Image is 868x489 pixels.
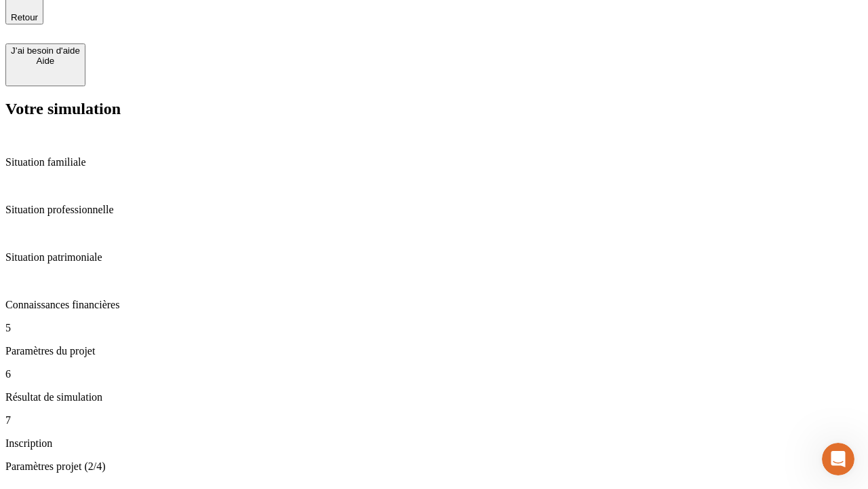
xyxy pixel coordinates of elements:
[5,43,85,86] button: J’ai besoin d'aideAide
[5,368,863,380] p: 6
[5,100,863,118] h2: Votre simulation
[5,322,863,334] p: 5
[822,443,854,475] iframe: Intercom live chat
[5,251,863,264] p: Situation patrimoniale
[5,156,863,168] p: Situation familiale
[5,391,863,403] p: Résultat de simulation
[5,299,863,311] p: Connaissances financières
[11,56,80,66] div: Aide
[5,204,863,216] p: Situation professionnelle
[5,460,863,473] p: Paramètres projet (2/4)
[5,437,863,450] p: Inscription
[5,414,863,427] p: 7
[5,345,863,357] p: Paramètres du projet
[11,12,38,22] span: Retour
[11,46,80,56] div: J’ai besoin d'aide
